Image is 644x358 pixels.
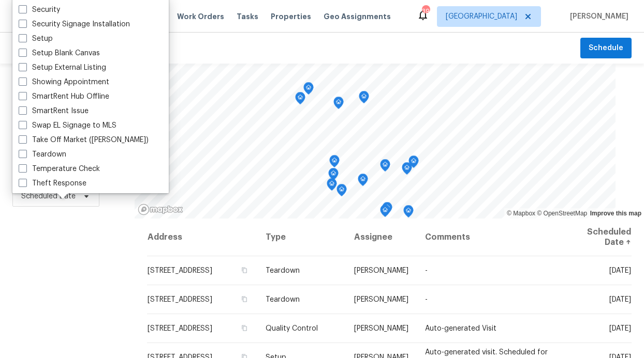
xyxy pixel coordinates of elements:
[354,325,408,332] span: [PERSON_NAME]
[609,267,631,274] span: [DATE]
[240,294,249,304] button: Copy Address
[266,296,300,303] span: Teardown
[19,48,100,58] label: Setup Blank Canvas
[333,97,344,113] div: Map marker
[237,13,258,20] span: Tasks
[240,323,249,333] button: Copy Address
[135,64,616,219] canvas: Map
[358,174,368,190] div: Map marker
[537,210,587,217] a: OpenStreetMap
[19,193,57,203] label: Utilities
[19,34,53,44] label: Setup
[346,219,417,256] th: Assignee
[148,267,212,274] span: [STREET_ADDRESS]
[402,162,412,178] div: Map marker
[138,204,183,215] a: Mapbox homepage
[380,205,390,221] div: Map marker
[380,159,390,175] div: Map marker
[148,296,212,303] span: [STREET_ADDRESS]
[422,6,429,17] div: 39
[327,178,337,194] div: Map marker
[21,191,76,201] span: Scheduled Date
[566,11,628,22] span: [PERSON_NAME]
[425,325,496,332] span: Auto-generated Visit
[580,38,632,59] button: Schedule
[266,325,318,332] span: Quality Control
[446,11,517,22] span: [GEOGRAPHIC_DATA]
[609,325,631,332] span: [DATE]
[19,5,60,15] label: Security
[354,296,408,303] span: [PERSON_NAME]
[417,219,562,256] th: Comments
[328,168,339,184] div: Map marker
[359,91,369,107] div: Map marker
[609,296,631,303] span: [DATE]
[19,63,106,73] label: Setup External Listing
[19,120,116,131] label: Swap EL Signage to MLS
[240,266,249,275] button: Copy Address
[425,296,428,303] span: -
[295,92,305,108] div: Map marker
[562,219,632,256] th: Scheduled Date ↑
[507,210,535,217] a: Mapbox
[19,135,149,145] label: Take Off Market ([PERSON_NAME])
[425,267,428,274] span: -
[177,11,224,22] span: Work Orders
[336,184,347,200] div: Map marker
[19,106,89,116] label: SmartRent Issue
[408,155,419,172] div: Map marker
[382,202,392,218] div: Map marker
[324,11,391,22] span: Geo Assignments
[19,91,109,102] label: SmartRent Hub Offline
[303,82,314,98] div: Map marker
[19,149,66,160] label: Teardown
[257,219,346,256] th: Type
[266,267,300,274] span: Teardown
[589,42,623,55] span: Schedule
[19,164,100,174] label: Temperature Check
[354,267,408,274] span: [PERSON_NAME]
[19,77,109,87] label: Showing Appointment
[19,19,130,29] label: Security Signage Installation
[271,11,311,22] span: Properties
[590,210,641,217] a: Improve this map
[403,205,414,221] div: Map marker
[147,219,257,256] th: Address
[148,325,212,332] span: [STREET_ADDRESS]
[329,155,340,171] div: Map marker
[19,178,86,189] label: Theft Response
